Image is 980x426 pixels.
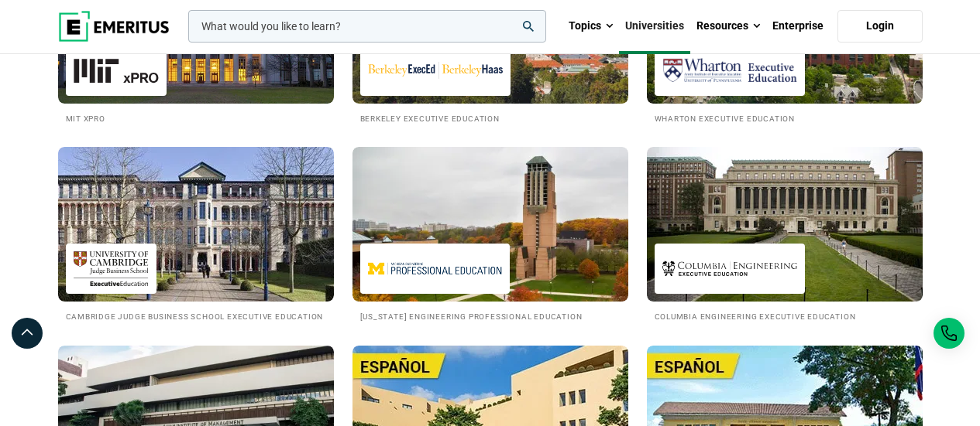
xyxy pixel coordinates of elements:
img: Wharton Executive Education [662,53,797,88]
h2: Cambridge Judge Business School Executive Education [66,309,326,322]
img: MIT xPRO [74,53,159,88]
h2: Columbia Engineering Executive Education [655,309,915,322]
h2: Berkeley Executive Education [360,111,621,124]
input: woocommerce-product-search-field-0 [188,10,546,43]
a: Universities We Work With Michigan Engineering Professional Education [US_STATE] Engineering Prof... [352,147,628,322]
h2: [US_STATE] Engineering Professional Education [360,309,621,322]
a: Universities We Work With Cambridge Judge Business School Executive Education Cambridge Judge Bus... [58,147,334,322]
img: Cambridge Judge Business School Executive Education [74,251,149,286]
img: Universities We Work With [352,147,628,302]
img: Columbia Engineering Executive Education [662,251,797,286]
img: Berkeley Executive Education [368,53,503,88]
img: Universities We Work With [58,147,334,302]
a: Login [837,10,923,43]
h2: Wharton Executive Education [655,111,915,124]
h2: MIT xPRO [66,111,326,124]
img: Michigan Engineering Professional Education [368,251,503,286]
a: Universities We Work With Columbia Engineering Executive Education Columbia Engineering Executive... [647,147,923,322]
img: Universities We Work With [647,147,923,302]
